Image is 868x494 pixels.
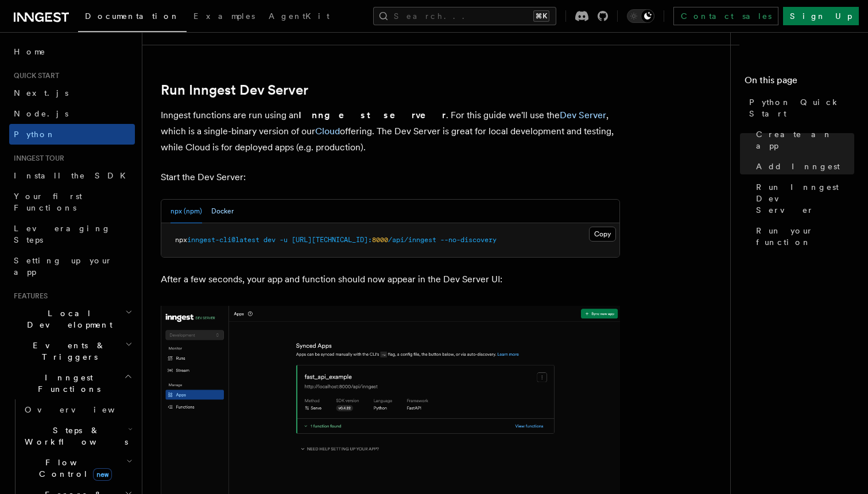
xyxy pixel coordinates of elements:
a: Examples [187,3,262,31]
span: inngest-cli@latest [187,236,259,244]
span: Local Development [9,308,125,330]
span: Examples [193,11,255,21]
button: Search...⌘K [373,7,556,25]
a: Node.js [9,103,135,124]
span: Documentation [85,11,180,21]
a: AgentKit [262,3,336,31]
span: Python Quick Start [749,96,854,119]
a: Sign Up [783,7,859,25]
a: Next.js [9,83,135,103]
span: 8000 [372,236,388,244]
span: Setting up your app [14,256,113,277]
p: Start the Dev Server: [161,169,620,185]
button: Events & Triggers [9,335,135,367]
a: Run your function [751,220,854,252]
span: Features [9,291,48,301]
span: Install the SDK [14,171,133,180]
a: Leveraging Steps [9,218,135,250]
span: Run Inngest Dev Server [756,181,854,216]
button: npx (npm) [170,200,202,223]
span: Create an app [756,129,854,151]
a: Home [9,41,135,62]
button: Inngest Functions [9,367,135,399]
kbd: ⌘K [533,10,549,22]
a: Run Inngest Dev Server [751,177,854,220]
a: Setting up your app [9,250,135,282]
span: Run your function [756,225,854,248]
span: new [93,468,112,481]
a: Documentation [78,3,187,32]
span: Home [14,46,46,57]
a: Dev Server [560,110,606,120]
span: Flow Control [20,457,126,480]
span: Next.js [14,88,68,98]
button: Local Development [9,303,135,335]
span: Inngest tour [9,154,64,163]
a: Add Inngest [751,156,854,177]
span: Node.js [14,109,68,118]
span: AgentKit [269,11,330,21]
span: Steps & Workflows [20,425,128,448]
span: Your first Functions [14,192,82,212]
a: Install the SDK [9,165,135,186]
a: Python [9,124,135,145]
span: Events & Triggers [9,340,125,363]
span: --no-discovery [440,236,497,244]
strong: Inngest server [299,110,446,120]
span: -u [280,236,288,244]
a: Python Quick Start [745,92,854,124]
p: After a few seconds, your app and function should now appear in the Dev Server UI: [161,271,620,287]
h4: On this page [745,73,854,92]
a: Your first Functions [9,186,135,218]
span: dev [263,236,276,244]
a: Cloud [315,126,340,137]
span: Leveraging Steps [14,224,111,244]
a: Run Inngest Dev Server [161,82,308,98]
button: Copy [589,227,616,242]
span: Overview [25,405,143,414]
span: /api/inngest [388,236,436,244]
span: Add Inngest [756,161,840,172]
a: Create an app [751,124,854,156]
button: Docker [211,200,234,223]
span: [URL][TECHNICAL_ID]: [292,236,372,244]
span: Quick start [9,71,59,80]
button: Flow Controlnew [20,452,135,484]
a: Overview [20,399,135,420]
button: Toggle dark mode [627,9,654,23]
button: Steps & Workflows [20,420,135,452]
span: Inngest Functions [9,372,124,395]
a: Contact sales [673,7,778,25]
span: Python [14,130,56,139]
span: npx [175,236,187,244]
p: Inngest functions are run using an . For this guide we'll use the , which is a single-binary vers... [161,107,620,155]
